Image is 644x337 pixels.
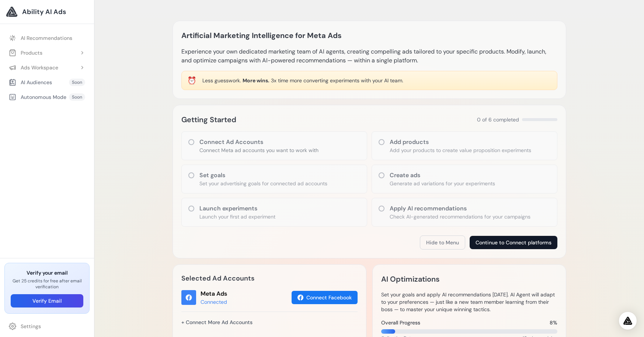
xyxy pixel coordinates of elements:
[199,213,275,220] p: Launch your first ad experiment
[181,47,557,65] p: Experience your own dedicated marketing team of AI agents, creating compelling ads tailored to yo...
[390,213,530,220] p: Check AI-generated recommendations for your campaigns
[9,49,42,56] div: Products
[381,273,439,285] h2: AI Optimizations
[69,93,85,101] span: Soon
[390,138,531,147] h3: Add products
[199,180,327,187] p: Set your advertising goals for connected ad accounts
[271,77,403,84] span: 3x time more converting experiments with your AI team.
[187,75,196,86] div: ⏰
[9,93,66,101] div: Autonomous Mode
[4,61,90,74] button: Ads Workspace
[11,278,83,290] p: Get 25 credits for free after email verification
[199,204,275,213] h3: Launch experiments
[390,147,531,154] p: Add your products to create value proposition experiments
[202,77,241,84] span: Less guesswork.
[4,46,90,59] button: Products
[550,319,557,326] span: 8%
[4,320,90,333] a: Settings
[201,298,227,306] div: Connected
[181,316,253,329] a: + Connect More Ad Accounts
[201,289,227,298] div: Meta Ads
[619,312,637,330] div: Open Intercom Messenger
[69,79,85,86] span: Soon
[477,116,519,123] span: 0 of 6 completed
[6,6,88,18] a: Ability AI Ads
[243,77,269,84] span: More wins.
[390,180,495,187] p: Generate ad variations for your experiments
[390,171,495,180] h3: Create ads
[11,269,83,276] h3: Verify your email
[181,273,358,283] h2: Selected Ad Accounts
[470,236,557,249] button: Continue to Connect platforms
[390,204,530,213] h3: Apply AI recommendations
[11,294,83,307] button: Verify Email
[292,291,358,304] button: Connect Facebook
[4,31,90,45] a: AI Recommendations
[9,64,58,71] div: Ads Workspace
[181,30,342,41] h1: Artificial Marketing Intelligence for Meta Ads
[199,147,318,154] p: Connect Meta ad accounts you want to work with
[181,114,236,125] h2: Getting Started
[22,7,66,17] span: Ability AI Ads
[199,171,327,180] h3: Set goals
[9,79,52,86] div: AI Audiences
[420,235,465,250] button: Hide to Menu
[381,319,420,326] span: Overall Progress
[381,291,557,313] p: Set your goals and apply AI recommendations [DATE]. AI Agent will adapt to your preferences — jus...
[199,138,318,147] h3: Connect Ad Accounts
